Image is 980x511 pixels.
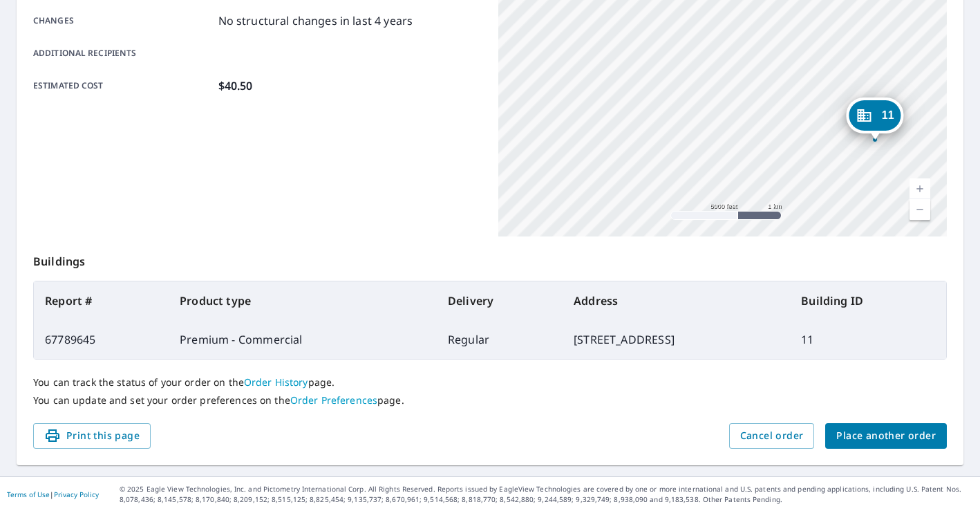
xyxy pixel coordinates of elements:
span: Place another order [836,427,936,445]
a: Current Level 13, Zoom Out [910,199,930,220]
a: Current Level 13, Zoom In [910,178,930,199]
p: You can update and set your order preferences on the page. [33,394,947,407]
th: Address [563,281,790,320]
p: Additional recipients [33,47,213,59]
th: Report # [34,281,169,320]
p: | [7,490,99,499]
th: Delivery [437,281,563,320]
p: You can track the status of your order on the page. [33,376,947,389]
td: Premium - Commercial [169,320,437,359]
a: Order History [244,375,308,389]
p: Buildings [33,236,947,281]
p: Changes [33,12,213,29]
td: Regular [437,320,563,359]
p: © 2025 Eagle View Technologies, Inc. and Pictometry International Corp. All Rights Reserved. Repo... [120,484,973,505]
a: Privacy Policy [54,490,99,499]
p: Estimated cost [33,77,213,94]
td: [STREET_ADDRESS] [563,320,790,359]
button: Cancel order [729,423,815,449]
div: Dropped pin, building 11, Commercial property, 3379 Post Oak Xing Sherman, TX 75092 [847,97,904,140]
button: Place another order [825,423,947,449]
p: $40.50 [218,77,253,94]
p: No structural changes in last 4 years [218,12,413,29]
th: Product type [169,281,437,320]
td: 11 [790,320,946,359]
span: 11 [882,110,894,120]
a: Order Preferences [290,393,377,407]
td: 67789645 [34,320,169,359]
button: Print this page [33,423,151,449]
span: Cancel order [740,427,804,445]
span: Print this page [44,427,140,445]
th: Building ID [790,281,946,320]
a: Terms of Use [7,490,50,499]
